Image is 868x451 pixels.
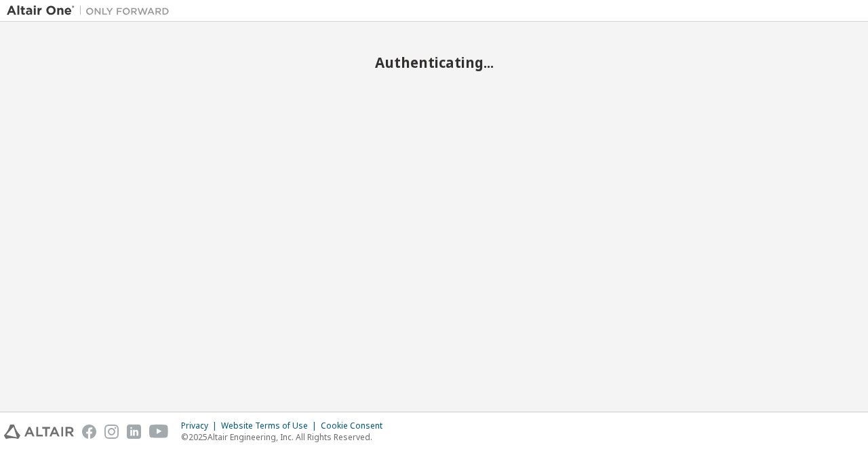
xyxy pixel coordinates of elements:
img: youtube.svg [149,425,169,439]
img: facebook.svg [82,425,96,439]
div: Privacy [181,420,221,431]
img: Altair One [7,4,176,18]
img: instagram.svg [104,425,119,439]
h2: Authenticating... [7,54,861,71]
div: Website Terms of Use [221,420,321,431]
img: altair_logo.svg [4,425,74,439]
img: linkedin.svg [127,425,141,439]
p: © 2025 Altair Engineering, Inc. All Rights Reserved. [181,431,391,443]
div: Cookie Consent [321,420,391,431]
